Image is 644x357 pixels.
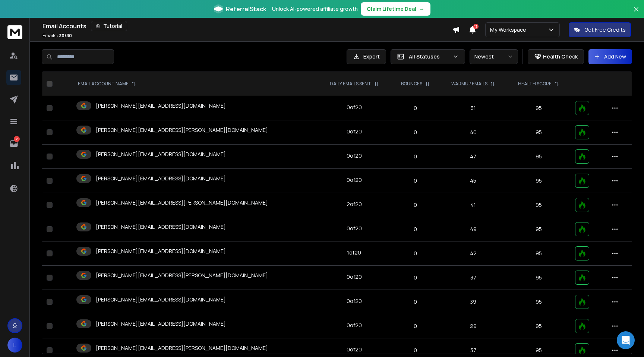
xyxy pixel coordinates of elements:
p: [PERSON_NAME][EMAIL_ADDRESS][PERSON_NAME][DOMAIN_NAME] [96,199,268,206]
p: My Workspace [490,26,529,34]
button: Export [347,49,386,64]
p: 0 [395,104,435,112]
span: 30 / 30 [59,32,72,39]
span: 13 [473,24,479,29]
p: 0 [395,153,435,160]
div: 0 of 20 [347,225,362,232]
td: 45 [440,169,507,193]
td: 95 [507,193,571,217]
div: 1 of 20 [347,249,361,256]
button: L [7,338,22,353]
span: → [419,5,424,13]
button: Claim Lifetime Deal→ [361,2,430,16]
div: EMAIL ACCOUNT NAME [78,81,136,87]
td: 40 [440,120,507,145]
p: 0 [395,177,435,184]
p: [PERSON_NAME][EMAIL_ADDRESS][PERSON_NAME][DOMAIN_NAME] [96,344,268,352]
p: Health Check [543,53,578,60]
div: 0 of 20 [347,273,362,281]
p: Emails : [42,33,72,39]
p: [PERSON_NAME][EMAIL_ADDRESS][DOMAIN_NAME] [96,296,226,303]
div: 0 of 20 [347,128,362,135]
div: 0 of 20 [347,176,362,184]
div: 0 of 20 [347,297,362,305]
p: HEALTH SCORE [518,81,552,87]
p: [PERSON_NAME][EMAIL_ADDRESS][DOMAIN_NAME] [96,320,226,328]
p: 2 [14,136,20,142]
div: 0 of 20 [347,346,362,353]
button: Close banner [631,4,641,22]
div: 0 of 20 [347,322,362,329]
p: Get Free Credits [584,26,626,34]
td: 95 [507,266,571,290]
p: 0 [395,225,435,233]
td: 95 [507,290,571,314]
td: 49 [440,217,507,241]
p: DAILY EMAILS SENT [330,81,371,87]
p: [PERSON_NAME][EMAIL_ADDRESS][DOMAIN_NAME] [96,102,226,110]
td: 95 [507,217,571,241]
td: 47 [440,145,507,169]
p: [PERSON_NAME][EMAIL_ADDRESS][DOMAIN_NAME] [96,223,226,231]
td: 37 [440,266,507,290]
p: [PERSON_NAME][EMAIL_ADDRESS][DOMAIN_NAME] [96,175,226,182]
p: [PERSON_NAME][EMAIL_ADDRESS][PERSON_NAME][DOMAIN_NAME] [96,272,268,279]
span: ReferralStack [226,4,266,13]
td: 95 [507,145,571,169]
button: Newest [470,49,518,64]
p: 0 [395,347,435,354]
p: [PERSON_NAME][EMAIL_ADDRESS][DOMAIN_NAME] [96,151,226,158]
button: Health Check [528,49,584,64]
button: Get Free Credits [569,22,631,37]
div: Email Accounts [42,21,452,31]
td: 95 [507,314,571,338]
td: 41 [440,193,507,217]
td: 95 [507,120,571,145]
td: 95 [507,96,571,120]
p: All Statuses [409,53,450,60]
p: 0 [395,274,435,281]
div: Open Intercom Messenger [617,331,635,349]
p: Unlock AI-powered affiliate growth [272,5,358,13]
p: WARMUP EMAILS [451,81,487,87]
div: 0 of 20 [347,152,362,159]
p: 0 [395,201,435,209]
p: 0 [395,298,435,306]
p: [PERSON_NAME][EMAIL_ADDRESS][DOMAIN_NAME] [96,247,226,255]
td: 31 [440,96,507,120]
button: Tutorial [91,21,127,31]
a: 2 [6,136,21,151]
div: 2 of 20 [347,200,362,208]
td: 42 [440,241,507,266]
td: 39 [440,290,507,314]
p: [PERSON_NAME][EMAIL_ADDRESS][PERSON_NAME][DOMAIN_NAME] [96,126,268,134]
p: BOUNCES [401,81,422,87]
td: 29 [440,314,507,338]
div: 0 of 20 [347,104,362,111]
p: 0 [395,322,435,330]
td: 95 [507,241,571,266]
p: 0 [395,129,435,136]
td: 95 [507,169,571,193]
p: 0 [395,250,435,257]
button: Add New [588,49,632,64]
